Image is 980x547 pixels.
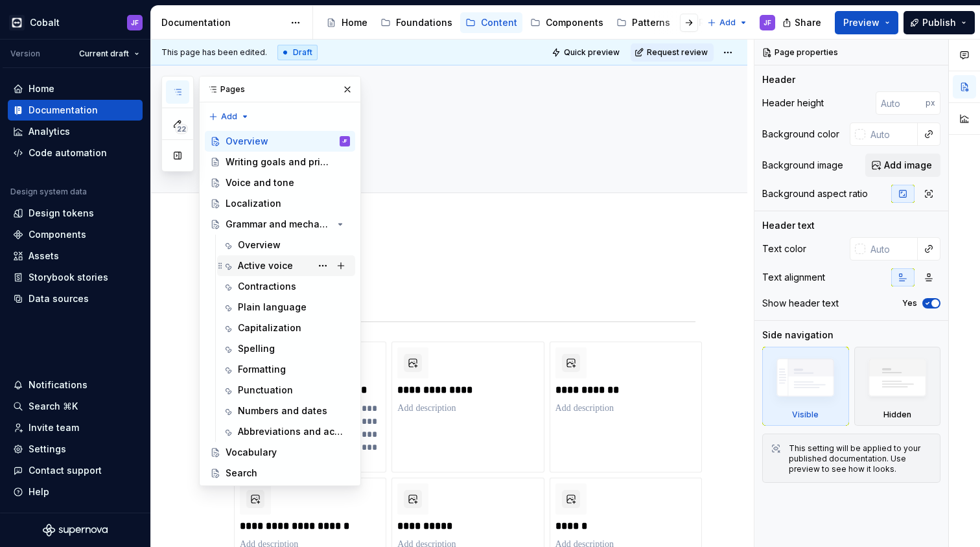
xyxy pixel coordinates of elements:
[8,100,143,121] a: Documentation
[205,108,253,126] button: Add
[762,128,839,141] div: Background color
[854,347,941,426] div: Hidden
[8,246,143,266] a: Assets
[922,16,956,29] span: Publish
[546,16,603,29] div: Components
[200,76,360,102] div: Pages
[238,301,307,314] div: Plain language
[865,122,918,146] input: Auto
[217,421,355,442] a: Abbreviations and acronyms
[29,378,87,391] div: Notifications
[29,146,107,159] div: Code automation
[205,214,355,235] a: Grammar and mechanics
[30,16,60,29] div: Cobalt
[8,224,143,245] a: Components
[762,329,834,342] div: Side navigation
[632,16,670,29] div: Patterns
[277,45,318,60] div: Draft
[865,154,940,177] button: Add image
[8,439,143,460] a: Settings
[865,237,918,261] input: Auto
[795,16,821,29] span: Share
[8,78,143,99] a: Home
[902,298,917,308] label: Yes
[226,446,277,459] div: Vocabulary
[205,193,355,214] a: Localization
[29,228,86,241] div: Components
[8,267,143,288] a: Storybook stories
[926,98,935,108] p: px
[525,12,609,33] a: Components
[843,16,880,29] span: Preview
[217,276,355,297] a: Contractions
[762,271,825,284] div: Text alignment
[217,297,355,318] a: Plain language
[238,342,275,355] div: Spelling
[631,43,714,62] button: Request review
[238,384,293,397] div: Punctuation
[217,235,355,255] a: Overview
[548,43,625,62] button: Quick preview
[8,375,143,395] button: Notifications
[883,410,911,420] div: Hidden
[321,10,701,36] div: Page tree
[226,156,332,169] div: Writing goals and principles
[762,347,849,426] div: Visible
[205,463,355,483] a: Search
[161,47,267,58] span: This page has been edited.
[217,401,355,421] a: Numbers and dates
[321,12,373,33] a: Home
[226,197,281,210] div: Localization
[205,172,355,193] a: Voice and tone
[762,219,815,232] div: Header text
[217,380,355,401] a: Punctuation
[9,15,25,30] img: e3886e02-c8c5-455d-9336-29756fd03ba2.png
[238,363,286,376] div: Formatting
[703,14,752,32] button: Add
[205,483,355,504] a: Date and time
[762,73,795,86] div: Header
[175,124,188,134] span: 22
[217,359,355,380] a: Formatting
[342,135,347,148] div: JF
[238,259,293,272] div: Active voice
[8,203,143,224] a: Design tokens
[238,404,327,417] div: Numbers and dates
[79,49,129,59] span: Current draft
[884,159,932,172] span: Add image
[221,111,237,122] span: Add
[10,187,87,197] div: Design system data
[238,280,296,293] div: Contractions
[29,443,66,456] div: Settings
[205,131,355,525] div: Page tree
[29,464,102,477] div: Contact support
[234,286,695,302] p: Description
[205,131,355,152] a: OverviewJF
[876,91,926,115] input: Auto
[835,11,898,34] button: Preview
[481,16,517,29] div: Content
[226,467,257,480] div: Search
[238,321,301,334] div: Capitalization
[29,271,108,284] div: Storybook stories
[762,297,839,310] div: Show header text
[342,16,367,29] div: Home
[8,121,143,142] a: Analytics
[29,400,78,413] div: Search ⌘K
[234,253,695,276] h1: Title
[8,143,143,163] a: Code automation
[762,187,868,200] div: Background aspect ratio
[238,239,281,251] div: Overview
[8,460,143,481] button: Contact support
[396,16,452,29] div: Foundations
[8,288,143,309] a: Data sources
[29,292,89,305] div: Data sources
[29,125,70,138] div: Analytics
[43,524,108,537] svg: Supernova Logo
[647,47,708,58] span: Request review
[29,421,79,434] div: Invite team
[904,11,975,34] button: Publish
[217,255,355,276] a: Active voice
[762,159,843,172] div: Background image
[762,97,824,110] div: Header height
